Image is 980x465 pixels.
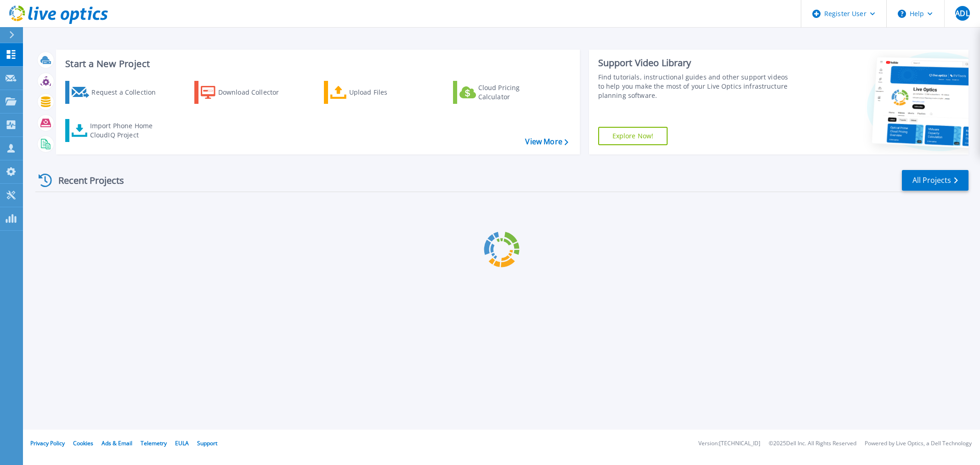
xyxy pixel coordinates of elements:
[141,439,167,447] a: Telemetry
[865,441,972,447] li: Powered by Live Optics, a Dell Technology
[478,83,552,102] div: Cloud Pricing Calculator
[902,170,969,191] a: All Projects
[194,81,297,104] a: Download Collector
[91,83,165,102] div: Request a Collection
[349,83,423,102] div: Upload Files
[598,127,668,145] a: Explore Now!
[35,169,136,192] div: Recent Projects
[65,59,568,69] h3: Start a New Project
[698,441,760,447] li: Version: [TECHNICAL_ID]
[90,121,162,140] div: Import Phone Home CloudIQ Project
[218,83,292,102] div: Download Collector
[324,81,426,104] a: Upload Files
[453,81,555,104] a: Cloud Pricing Calculator
[197,439,217,447] a: Support
[102,439,132,447] a: Ads & Email
[175,439,189,447] a: EULA
[769,441,856,447] li: © 2025 Dell Inc. All Rights Reserved
[30,439,65,447] a: Privacy Policy
[598,57,793,69] div: Support Video Library
[955,10,969,17] span: ADL
[598,73,793,100] div: Find tutorials, instructional guides and other support videos to help you make the most of your L...
[73,439,93,447] a: Cookies
[65,81,168,104] a: Request a Collection
[525,137,568,146] a: View More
